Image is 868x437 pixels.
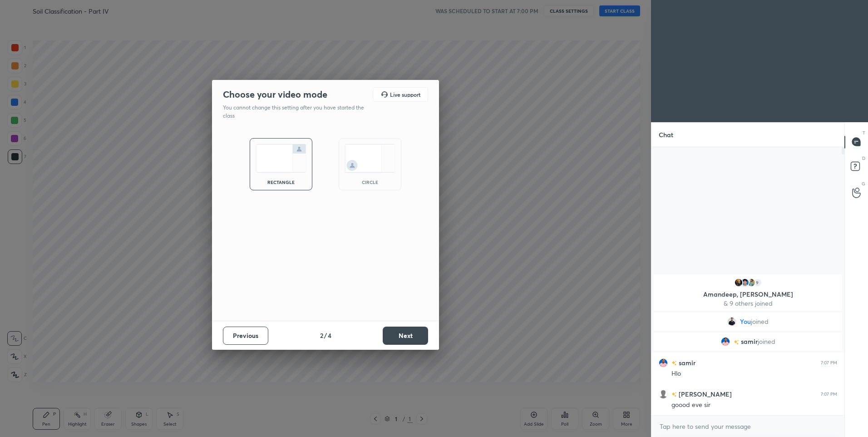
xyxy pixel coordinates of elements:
[721,337,730,346] img: c14c019b8a2646dab65fb16bba351c4d.jpg
[223,89,327,100] h2: Choose your video mode
[671,401,837,410] div: goood eve sir
[863,129,865,136] p: T
[352,180,388,184] div: circle
[734,278,743,287] img: f0afbd6cb7a84a0ab230e566e21e1bbf.jpg
[383,327,428,345] button: Next
[659,389,668,398] img: default.png
[740,318,751,325] span: You
[223,104,370,120] p: You cannot change this setting after you have started the class
[753,278,762,287] div: 9
[671,392,677,397] img: no-rating-badge.077c3623.svg
[328,331,331,340] h4: 4
[821,391,837,397] div: 7:07 PM
[223,327,268,345] button: Previous
[747,278,756,287] img: 3
[256,144,306,173] img: normalScreenIcon.ae25ed63.svg
[862,180,865,187] p: G
[741,338,758,345] span: samir
[345,144,395,173] img: circleScreenIcon.acc0effb.svg
[740,278,750,287] img: d21da94f15524644afd49c500b763883.23113454_3
[677,389,732,399] h6: [PERSON_NAME]
[677,358,695,367] h6: samir
[324,331,327,340] h4: /
[727,317,736,326] img: 3a38f146e3464b03b24dd93f76ec5ac5.jpg
[671,361,677,366] img: no-rating-badge.077c3623.svg
[659,358,668,367] img: c14c019b8a2646dab65fb16bba351c4d.jpg
[659,300,837,307] p: & 9 others joined
[320,331,323,340] h4: 2
[734,339,739,344] img: no-rating-badge.077c3623.svg
[390,92,420,97] h5: Live support
[651,273,844,415] div: grid
[862,155,865,162] p: D
[651,123,681,147] p: Chat
[671,369,837,378] div: Hlo
[758,338,775,345] span: joined
[659,291,837,298] p: Amandeep, [PERSON_NAME]
[263,180,299,184] div: rectangle
[751,318,769,325] span: joined
[821,360,837,365] div: 7:07 PM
